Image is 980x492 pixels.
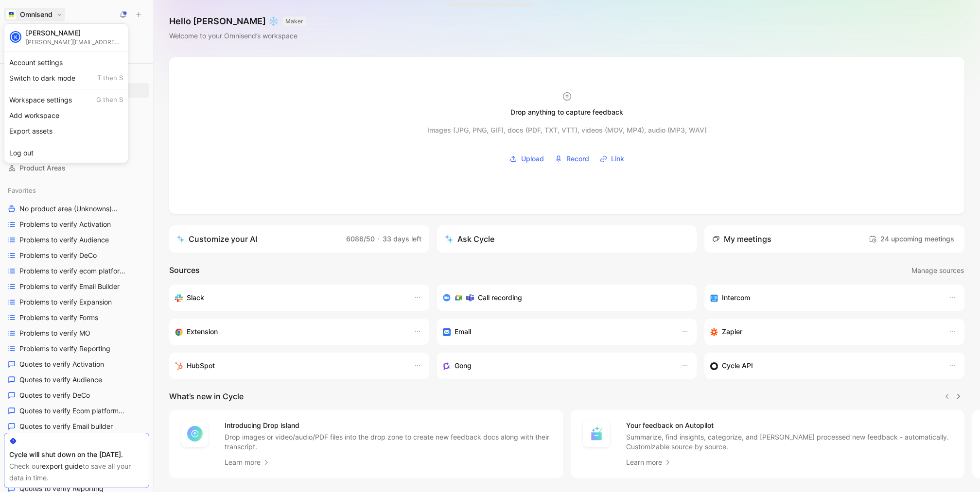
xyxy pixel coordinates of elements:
div: [PERSON_NAME] [26,29,123,37]
div: OmnisendOmnisend [4,23,128,163]
div: Account settings [6,55,126,70]
span: T then S [97,74,123,83]
div: Export assets [6,123,126,139]
div: Switch to dark mode [6,70,126,86]
div: K [11,32,20,42]
div: Log out [6,145,126,161]
span: G then S [96,96,123,104]
div: Add workspace [6,108,126,123]
div: Workspace settings [6,92,126,108]
div: [PERSON_NAME][EMAIL_ADDRESS][DOMAIN_NAME] [26,38,123,46]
